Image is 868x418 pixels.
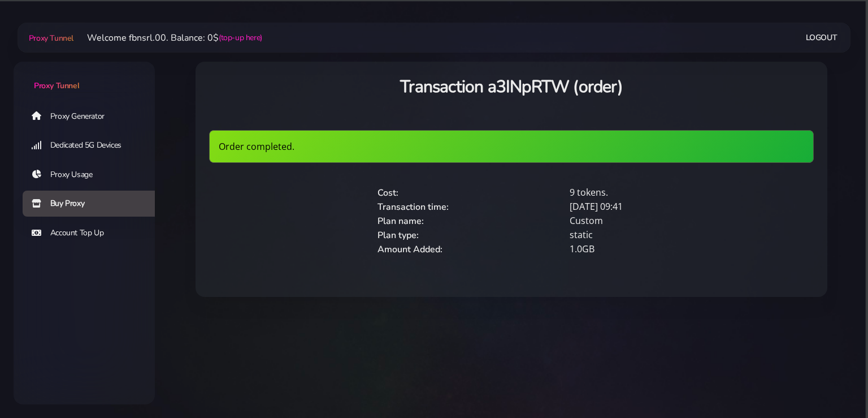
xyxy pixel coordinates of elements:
a: Logout [806,27,837,48]
span: Cost: [377,187,398,199]
div: Order completed. [209,130,814,163]
div: 1.0GB [563,242,756,256]
h3: Transaction a3INpRTW (order) [209,75,814,98]
div: 9 tokens. [563,186,756,200]
a: Proxy Tunnel [27,29,73,47]
a: (top-up here) [219,32,262,44]
a: Dedicated 5G Devices [23,132,164,158]
span: Plan type: [377,229,419,242]
span: Proxy Tunnel [29,33,73,44]
a: Proxy Tunnel [14,62,155,92]
a: Account Top Up [23,220,164,246]
span: Plan name: [377,215,424,227]
div: static [563,228,756,242]
div: [DATE] 09:41 [563,200,756,214]
span: Amount Added: [377,243,442,256]
iframe: Webchat Widget [803,353,854,404]
a: Buy Proxy [23,191,164,217]
li: Welcome fbnsrl.00. Balance: 0$ [73,31,262,45]
a: Proxy Generator [23,103,164,129]
a: Proxy Usage [23,162,164,188]
span: Proxy Tunnel [34,80,79,91]
span: Transaction time: [377,201,449,213]
div: Custom [563,214,756,228]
